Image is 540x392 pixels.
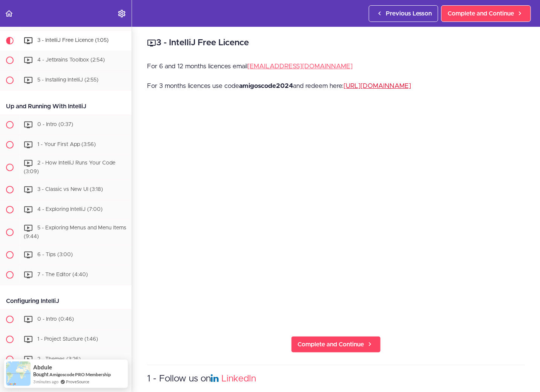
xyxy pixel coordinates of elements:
svg: Settings Menu [117,9,126,18]
iframe: Video Player [147,111,525,324]
span: 5 - Exploring Menus and Menu Items (9:44) [24,226,126,240]
span: 0 - Intro (0:37) [37,122,73,127]
span: Abdule [33,364,52,370]
span: Previous Lesson [386,9,432,18]
span: 3 - Classic vs New UI (3:18) [37,187,103,192]
a: Amigoscode PRO Membership [49,371,111,378]
span: 2 - How IntelliJ Runs Your Code (3:09) [24,160,115,174]
img: provesource social proof notification image [6,361,31,386]
a: Complete and Continue [291,336,381,353]
p: For 3 months licences use code and redeem here: [147,80,525,92]
span: 4 - Jetbrains Toolbox (2:54) [37,57,105,63]
a: [URL][DOMAIN_NAME] [344,83,411,89]
span: Complete and Continue [298,340,364,349]
span: 7 - The Editor (4:40) [37,272,88,277]
span: 5 - Installing IntelliJ (2:55) [37,77,98,83]
span: 2 - Themes (3:26) [37,357,81,362]
p: For 6 and 12 months licences email [147,61,525,72]
a: [EMAIL_ADDRESS][DOMAIN_NAME] [247,63,353,69]
h2: 3 - IntelliJ Free Licence [147,37,525,49]
span: 3 - IntelliJ Free Licence (1:05) [37,38,109,43]
span: 1 - Your First App (3:56) [37,142,96,147]
span: 1 - Project Stucture (1:46) [37,337,98,342]
span: 3 minutes ago [33,378,58,385]
span: Bought [33,371,49,377]
a: LinkedIn [221,374,256,383]
span: 6 - Tips (3:00) [37,252,73,257]
svg: Back to course curriculum [5,9,14,18]
span: 0 - Intro (0:46) [37,317,74,322]
a: Complete and Continue [441,5,531,22]
strong: amigoscode2024 [239,83,293,89]
a: Previous Lesson [369,5,438,22]
span: Complete and Continue [448,9,514,18]
a: ProveSource [66,378,89,385]
h3: 1 - Follow us on [147,373,525,385]
span: 4 - Exploring IntelliJ (7:00) [37,207,103,212]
